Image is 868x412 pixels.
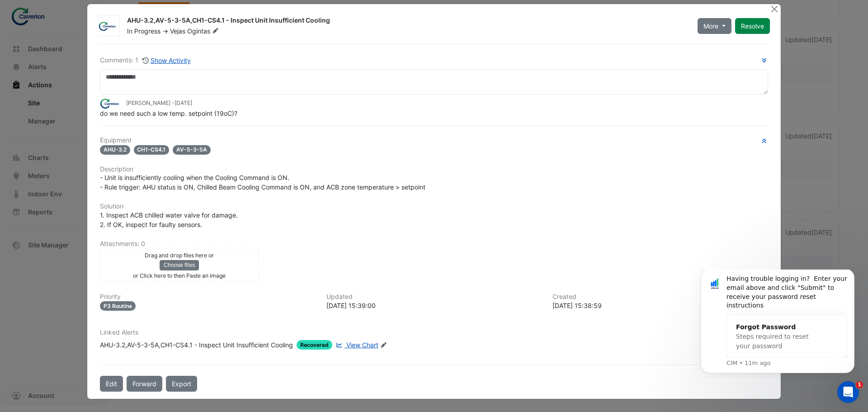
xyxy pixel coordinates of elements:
[769,4,779,14] button: Close
[49,53,133,62] div: Forgot Password
[346,341,378,349] span: View Chart
[703,21,718,31] span: More
[160,260,199,270] button: Choose files
[297,340,332,350] span: Recovered
[187,27,221,36] span: Ogintas
[49,63,122,80] span: Steps required to reset your password
[126,99,192,107] small: [PERSON_NAME] -
[166,376,197,392] a: Export
[326,293,542,301] h6: Updated
[127,27,160,35] span: In Progress
[100,340,293,350] div: AHU-3.2,AV-5-3-5A,CH1-CS4.1 - Inspect Unit Insufficient Cooling
[380,342,387,349] fa-icon: Edit Linked Alerts
[39,90,160,98] p: Message from CIM, sent 11m ago
[127,376,162,392] button: Forward
[687,270,868,379] iframe: Intercom notifications message
[856,381,863,388] span: 1
[162,27,168,35] span: ->
[134,145,170,155] span: CH1-CS4.1
[133,272,226,279] small: or Click here to then Paste an image
[100,166,768,173] h6: Description
[142,55,191,66] button: Show Activity
[698,18,731,34] button: More
[100,240,768,248] h6: Attachments: 0
[20,7,35,22] img: Profile image for CIM
[100,376,123,392] button: Edit
[100,137,768,144] h6: Equipment
[552,301,768,310] div: [DATE] 15:38:59
[334,340,378,350] a: View Chart
[100,145,130,155] span: AHU-3.2
[145,252,214,259] small: Drag and drop files here or
[735,18,770,34] button: Resolve
[39,5,160,88] div: Message content
[175,99,192,106] span: 2025-07-31 15:39:00
[837,381,859,403] iframe: Intercom live chat
[100,99,123,109] img: Caverion
[100,55,191,66] div: Comments: 1
[100,293,316,301] h6: Priority
[170,27,185,35] span: Vejas
[100,329,768,336] h6: Linked Alerts
[100,211,238,228] span: 1. Inspect ACB chilled water valve for damage. 2. If OK, inspect for faulty sensors.
[39,5,160,40] div: Having trouble logging in? Enter your email above and click "Submit" to receive your password res...
[99,22,119,31] img: Caverion
[100,301,136,311] div: P3 Routine
[326,301,542,310] div: [DATE] 15:39:00
[173,145,211,155] span: AV-5-3-5A
[100,203,768,210] h6: Solution
[552,293,768,301] h6: Created
[40,46,142,89] div: Forgot PasswordSteps required to reset your password
[127,16,687,27] div: AHU-3.2,AV-5-3-5A,CH1-CS4.1 - Inspect Unit Insufficient Cooling
[100,174,425,191] span: - Unit is insufficiently cooling when the Cooling Command is ON. - Rule trigger: AHU status is ON...
[100,109,237,117] span: do we need such a low temp. setpoint (19oC)?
